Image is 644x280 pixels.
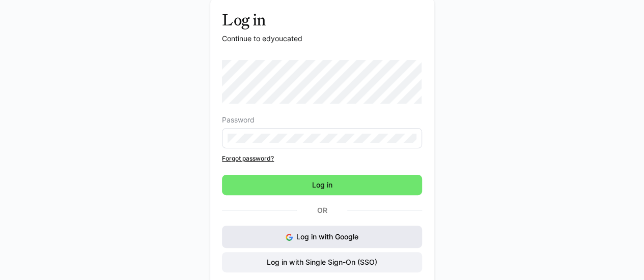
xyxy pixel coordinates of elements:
[222,116,255,124] span: Password
[296,232,358,241] span: Log in with Google
[297,203,347,217] p: Or
[222,34,422,44] p: Continue to edyoucated
[222,252,422,272] button: Log in with Single Sign-On (SSO)
[222,154,422,163] a: Forgot password?
[311,180,334,190] span: Log in
[222,175,422,195] button: Log in
[265,257,379,267] span: Log in with Single Sign-On (SSO)
[222,10,422,29] h3: Log in
[222,226,422,248] button: Log in with Google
